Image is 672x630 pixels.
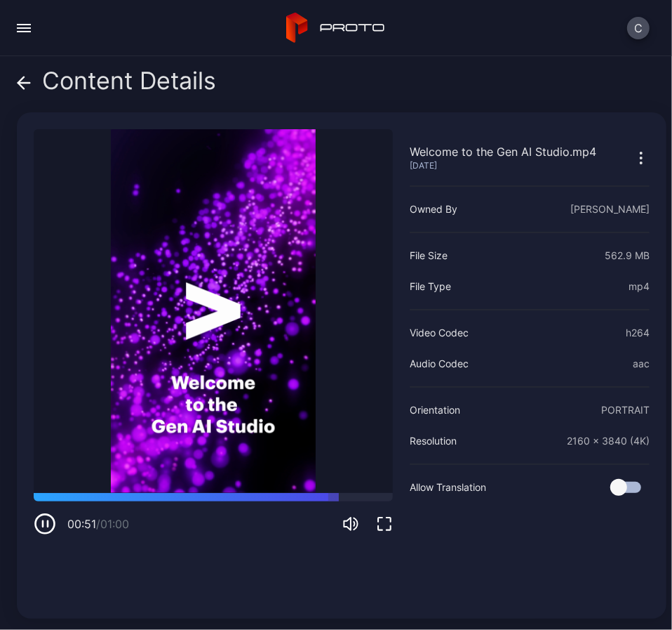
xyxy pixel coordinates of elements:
[410,324,469,341] div: Video Codec
[410,433,457,449] div: Resolution
[410,355,469,372] div: Audio Codec
[67,516,129,532] div: 00:51
[633,355,650,372] div: aac
[410,201,457,218] div: Owned By
[410,160,596,171] div: [DATE]
[410,402,460,419] div: Orientation
[567,433,650,449] div: 2160 x 3840 (4K)
[627,17,650,39] button: C
[629,278,650,295] div: mp4
[605,247,650,264] div: 562.9 MB
[410,143,596,160] div: Welcome to the Gen AI Studio.mp4
[34,129,393,493] video: Sorry, your browser doesn‘t support embedded videos
[410,479,486,496] div: Allow Translation
[17,67,216,101] div: Content Details
[410,247,448,264] div: File Size
[626,324,650,341] div: h264
[570,201,650,218] div: [PERSON_NAME]
[410,278,451,295] div: File Type
[601,402,650,419] div: PORTRAIT
[96,517,129,531] span: / 01:00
